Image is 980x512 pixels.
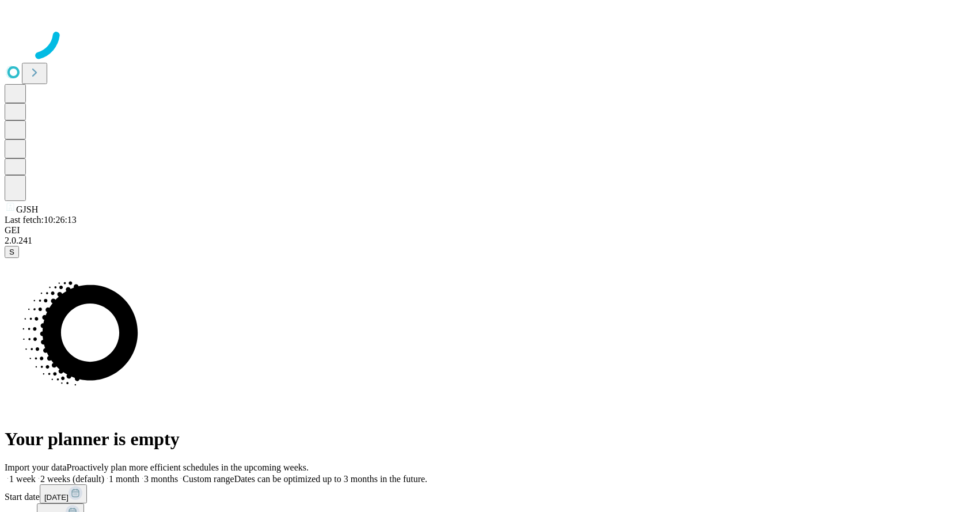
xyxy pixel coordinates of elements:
span: 1 week [9,474,36,484]
span: 3 months [144,474,178,484]
div: Start date [5,484,975,503]
span: Import your data [5,462,67,472]
span: Proactively plan more efficient schedules in the upcoming weeks. [67,462,309,472]
span: Dates can be optimized up to 3 months in the future. [234,474,427,484]
span: S [9,248,14,256]
button: [DATE] [40,484,87,503]
div: 2.0.241 [5,236,975,246]
button: S [5,246,19,258]
div: GEI [5,225,975,236]
span: Custom range [183,474,234,484]
span: [DATE] [44,493,69,502]
span: 1 month [109,474,139,484]
span: 2 weeks (default) [40,474,104,484]
h1: Your planner is empty [5,428,975,450]
span: Last fetch: 10:26:13 [5,215,77,225]
span: GJSH [16,204,38,214]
